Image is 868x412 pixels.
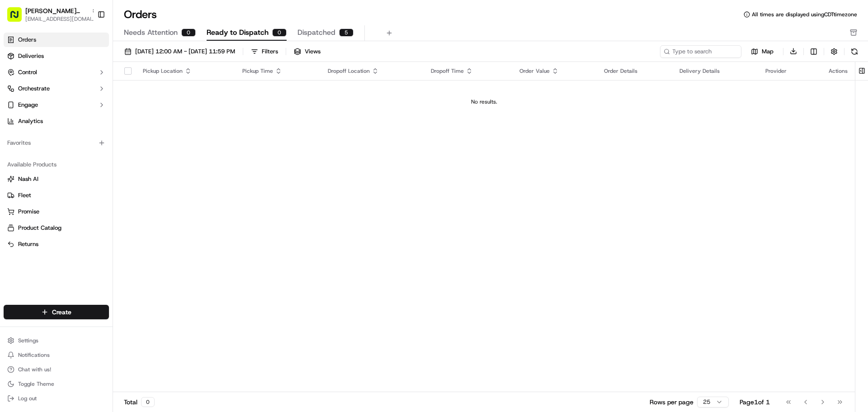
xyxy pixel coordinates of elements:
[848,45,861,58] button: Refresh
[765,67,814,75] div: Provider
[76,203,84,210] div: 💻
[7,240,105,248] a: Returns
[124,397,155,407] div: Total
[650,398,693,407] p: Rows per page
[4,188,109,203] button: Fleet
[4,305,109,319] button: Create
[41,86,148,95] div: Start new chat
[18,395,37,402] span: Log out
[125,165,128,172] span: •
[4,221,109,235] button: Product Catalog
[135,47,235,56] span: [DATE] 12:00 AM - [DATE] 11:59 PM
[519,67,590,75] div: Order Value
[328,67,416,75] div: Dropoff Location
[24,58,163,68] input: Got a question? Start typing here...
[124,27,178,38] span: Needs Attention
[73,199,149,215] a: 💻API Documentation
[85,202,145,211] span: API Documentation
[740,398,770,407] div: Page 1 of 1
[9,132,24,146] img: Liam S.
[4,363,109,376] button: Chat with us!
[18,380,54,388] span: Toggle Theme
[305,47,321,56] span: Views
[752,11,857,18] span: All times are displayed using CDT timezone
[679,67,751,75] div: Delivery Details
[4,33,109,47] a: Orders
[4,334,109,347] button: Settings
[18,101,38,109] span: Engage
[141,397,155,407] div: 0
[4,98,109,112] button: Engage
[7,175,105,183] a: Nash AI
[4,349,109,361] button: Notifications
[9,203,16,210] div: 📗
[18,337,38,344] span: Settings
[18,175,38,183] span: Nash AI
[247,45,282,58] button: Filters
[120,45,239,58] button: [DATE] 12:00 AM - [DATE] 11:59 PM
[18,208,39,216] span: Promise
[90,224,109,231] span: Pylon
[28,140,73,147] span: [PERSON_NAME]
[7,224,105,232] a: Product Catalog
[7,191,105,199] a: Fleet
[339,28,354,37] div: 5
[18,52,44,60] span: Deliveries
[297,27,335,38] span: Dispatched
[262,47,278,56] div: Filters
[9,156,24,170] img: Snider Plaza
[5,199,73,215] a: 📗Knowledge Base
[18,191,31,199] span: Fleet
[18,85,50,93] span: Orchestrate
[829,67,848,75] div: Actions
[4,136,109,150] div: Favorites
[4,4,94,25] button: [PERSON_NAME][GEOGRAPHIC_DATA][EMAIL_ADDRESS][DOMAIN_NAME]
[9,9,27,27] img: Nash
[9,36,165,51] p: Welcome 👋
[4,378,109,390] button: Toggle Theme
[18,224,61,232] span: Product Catalog
[181,28,196,37] div: 0
[660,45,741,58] input: Type to search
[431,67,505,75] div: Dropoff Time
[4,65,109,80] button: Control
[117,98,851,105] div: No results.
[64,224,109,231] a: Powered byPylon
[4,49,109,63] a: Deliveries
[9,86,25,103] img: 1736555255976-a54dd68f-1ca7-489b-9aae-adbdc363a1c4
[130,165,148,172] span: [DATE]
[19,86,35,103] img: 5e9a9d7314ff4150bce227a61376b483.jpg
[25,15,98,23] button: [EMAIL_ADDRESS][DOMAIN_NAME]
[762,47,774,56] span: Map
[207,27,269,38] span: Ready to Dispatch
[25,6,88,15] button: [PERSON_NAME][GEOGRAPHIC_DATA]
[18,351,50,359] span: Notifications
[9,118,61,125] div: Past conversations
[7,208,105,216] a: Promise
[143,67,228,75] div: Pickup Location
[18,36,36,44] span: Orders
[124,7,157,22] h1: Orders
[4,392,109,405] button: Log out
[18,117,43,125] span: Analytics
[140,116,165,127] button: See all
[604,67,665,75] div: Order Details
[272,28,287,37] div: 0
[4,204,109,219] button: Promise
[52,308,71,317] span: Create
[4,157,109,172] div: Available Products
[4,172,109,186] button: Nash AI
[154,89,165,100] button: Start new chat
[18,68,37,76] span: Control
[75,140,78,147] span: •
[242,67,313,75] div: Pickup Time
[18,141,25,148] img: 1736555255976-a54dd68f-1ca7-489b-9aae-adbdc363a1c4
[41,95,124,103] div: We're available if you need us!
[18,202,69,211] span: Knowledge Base
[745,46,779,57] button: Map
[4,81,109,96] button: Orchestrate
[80,140,99,147] span: [DATE]
[290,45,325,58] button: Views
